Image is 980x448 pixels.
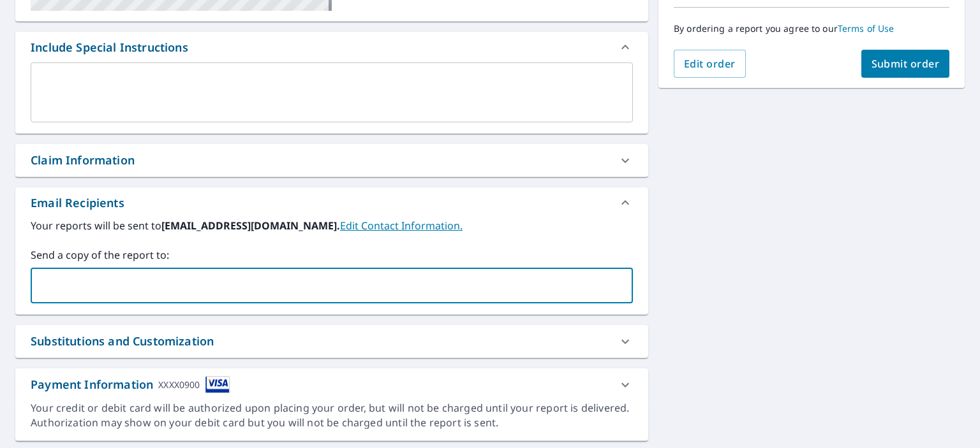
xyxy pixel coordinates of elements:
[15,325,648,358] div: Substitutions and Customization
[861,50,950,78] button: Submit order
[838,22,895,34] a: Terms of Use
[674,23,949,34] p: By ordering a report you agree to our
[684,57,736,71] span: Edit order
[31,401,633,430] div: Your credit or debit card will be authorized upon placing your order, but will not be charged unt...
[340,219,463,233] a: EditContactInfo
[31,333,214,350] div: Substitutions and Customization
[31,218,633,233] label: Your reports will be sent to
[31,152,135,169] div: Claim Information
[31,194,124,212] div: Email Recipients
[31,247,633,263] label: Send a copy of the report to:
[15,32,648,62] div: Include Special Instructions
[15,144,648,177] div: Claim Information
[31,376,230,393] div: Payment Information
[15,187,648,218] div: Email Recipients
[205,376,230,393] img: cardImage
[15,368,648,401] div: Payment InformationXXXX0900cardImage
[872,57,940,71] span: Submit order
[158,376,200,393] div: XXXX0900
[31,39,188,56] div: Include Special Instructions
[161,219,340,233] b: [EMAIL_ADDRESS][DOMAIN_NAME].
[674,50,746,78] button: Edit order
